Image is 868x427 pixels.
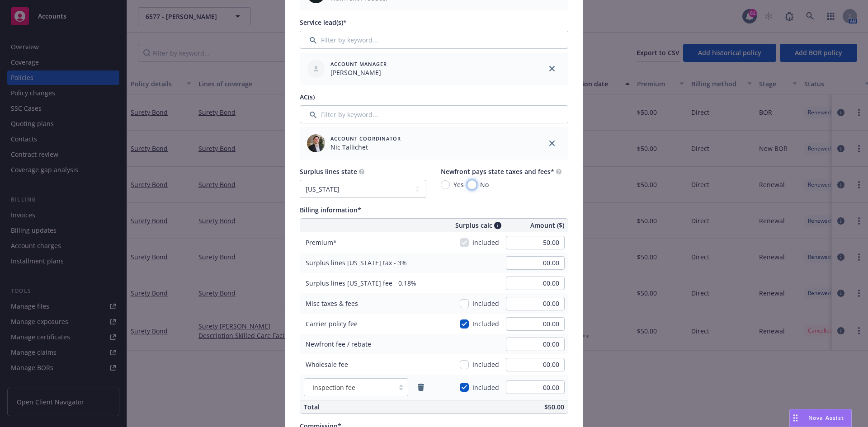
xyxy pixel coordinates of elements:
a: remove [415,382,426,393]
span: Total [304,403,320,411]
input: 0.00 [506,277,565,290]
input: 0.00 [506,317,565,331]
span: Billing information* [300,206,361,214]
input: Filter by keyword... [300,105,568,123]
a: close [547,138,557,149]
span: Yes [453,180,464,189]
span: Newfront fee / rebate [306,340,371,348]
span: Included [472,238,499,247]
input: 0.00 [506,358,565,371]
input: Filter by keyword... [300,31,568,49]
input: 0.00 [506,380,565,394]
span: Included [472,360,499,369]
span: Surplus lines [US_STATE] tax - 3% [306,258,407,267]
span: Included [472,383,499,392]
img: employee photo [307,134,325,152]
span: Included [472,319,499,328]
span: Surplus calc [455,221,492,230]
span: Premium [306,238,337,247]
span: Misc taxes & fees [306,299,358,308]
span: [PERSON_NAME] [330,68,387,77]
span: Surplus lines [US_STATE] fee - 0.18% [306,279,416,287]
input: 0.00 [506,256,565,270]
span: AC(s) [300,93,315,101]
input: 0.00 [506,236,565,249]
input: 0.00 [506,338,565,351]
span: Account Coordinator [330,135,401,142]
a: close [547,63,557,74]
span: Service lead(s)* [300,18,347,27]
span: Nic Tallichet [330,142,401,152]
span: $50.00 [544,403,564,411]
button: Nova Assist [789,409,852,427]
div: Drag to move [790,409,801,427]
span: Carrier policy fee [306,319,358,328]
span: Surplus lines state [300,167,357,176]
span: No [480,180,489,189]
span: Wholesale fee [306,360,348,369]
span: Account Manager [330,60,387,68]
span: Amount ($) [530,221,564,230]
input: Yes [441,180,450,189]
span: Newfront pays state taxes and fees* [441,167,554,176]
input: No [467,180,476,189]
span: Inspection fee [312,383,355,392]
span: Inspection fee [309,383,390,392]
span: Nova Assist [808,414,844,422]
span: Included [472,299,499,308]
input: 0.00 [506,297,565,310]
